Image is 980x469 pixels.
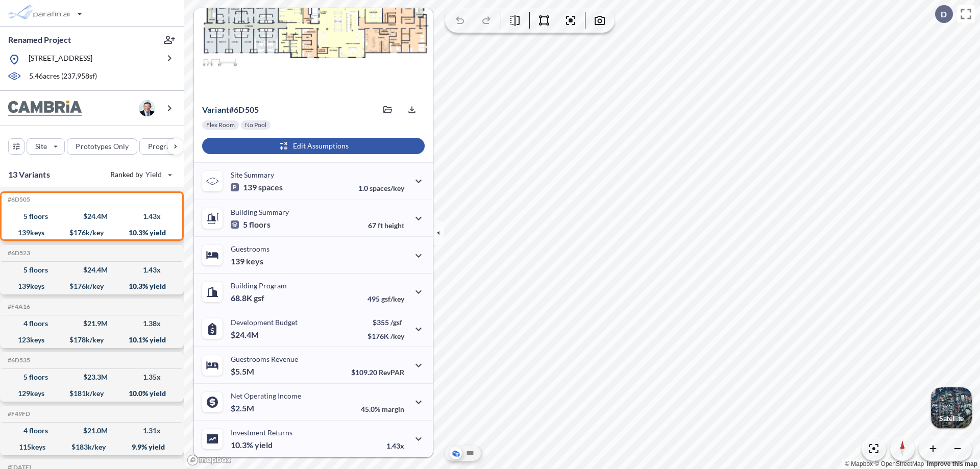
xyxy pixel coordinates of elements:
[381,294,404,303] span: gsf/key
[67,138,137,155] button: Prototypes Only
[231,391,301,400] p: Net Operating Income
[102,166,179,183] button: Ranked by Yield
[249,219,271,230] span: floors
[231,170,274,179] p: Site Summary
[8,34,71,45] p: Renamed Project
[931,387,972,428] button: Switcher ImageSatellite
[450,447,462,459] button: Aerial View
[367,318,404,327] p: $355
[231,219,271,230] p: 5
[255,440,273,450] span: yield
[382,405,404,413] span: margin
[202,105,229,114] span: Variant
[29,71,97,82] p: 5.46 acres ( 237,958 sf)
[8,168,50,181] p: 13 Variants
[231,281,287,290] p: Building Program
[145,169,162,180] span: Yield
[386,441,404,450] p: 1.43x
[245,121,266,129] p: No Pool
[246,256,263,266] span: keys
[139,138,194,155] button: Program
[35,141,47,152] p: Site
[927,460,977,467] a: Improve this map
[231,318,298,327] p: Development Budget
[939,414,964,423] p: Satellite
[231,440,273,450] p: 10.3%
[148,141,177,152] p: Program
[231,293,264,303] p: 68.8K
[6,250,30,257] h5: Click to copy the code
[361,405,404,413] p: 45.0%
[464,447,476,459] button: Site Plan
[187,454,232,466] a: Mapbox homepage
[231,256,263,266] p: 139
[941,10,947,19] p: D
[202,105,259,115] p: # 6d505
[367,332,404,340] p: $176K
[231,208,289,216] p: Building Summary
[368,221,404,230] p: 67
[874,460,924,467] a: OpenStreetMap
[231,330,260,340] p: $24.4M
[231,244,269,253] p: Guestrooms
[931,387,972,428] img: Switcher Image
[254,293,264,303] span: gsf
[351,368,404,377] p: $109.20
[231,428,292,437] p: Investment Returns
[6,410,30,417] h5: Click to copy the code
[6,196,30,203] h5: Click to copy the code
[29,53,92,66] p: [STREET_ADDRESS]
[258,182,283,192] span: spaces
[6,357,30,364] h5: Click to copy the code
[231,182,283,192] p: 139
[378,221,383,230] span: ft
[370,184,404,192] span: spaces/key
[8,101,82,116] img: BrandImage
[76,141,129,152] p: Prototypes Only
[845,460,873,467] a: Mapbox
[390,318,402,327] span: /gsf
[206,121,235,129] p: Flex Room
[231,355,298,363] p: Guestrooms Revenue
[6,303,30,310] h5: Click to copy the code
[379,368,404,377] span: RevPAR
[202,138,425,154] button: Edit Assumptions
[231,403,256,413] p: $2.5M
[367,294,404,303] p: 495
[384,221,404,230] span: height
[390,332,404,340] span: /key
[358,184,404,192] p: 1.0
[231,366,256,377] p: $5.5M
[220,76,274,84] p: View Floorplans
[139,100,155,116] img: user logo
[27,138,65,155] button: Site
